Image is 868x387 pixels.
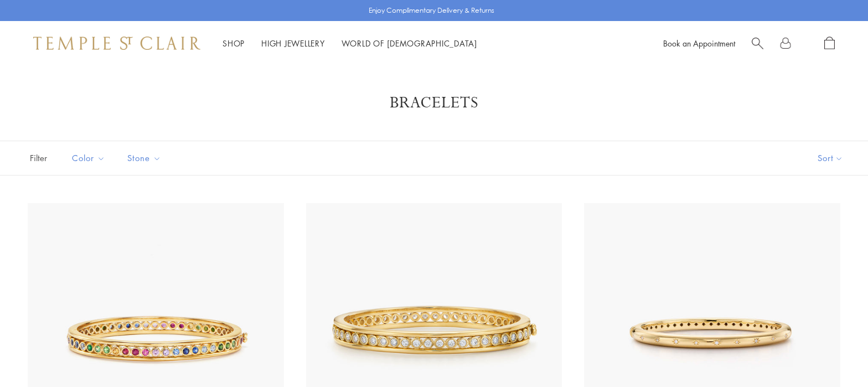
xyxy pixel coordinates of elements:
[793,141,868,175] button: Show sort by
[752,37,763,50] a: Search
[33,37,200,50] img: Temple St. Clair
[824,37,835,50] a: Open Shopping Bag
[663,38,735,49] a: Book an Appointment
[342,38,477,49] a: World of [DEMOGRAPHIC_DATA]World of [DEMOGRAPHIC_DATA]
[223,37,477,50] nav: Main navigation
[122,151,169,165] span: Stone
[369,5,494,16] p: Enjoy Complimentary Delivery & Returns
[64,146,113,171] button: Color
[119,146,169,171] button: Stone
[66,151,113,165] span: Color
[223,38,245,49] a: ShopShop
[44,93,824,113] h1: Bracelets
[261,38,325,49] a: High JewelleryHigh Jewellery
